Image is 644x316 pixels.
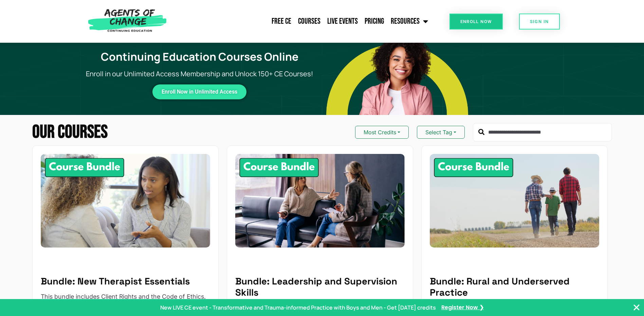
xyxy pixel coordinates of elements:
[41,276,210,287] h5: Bundle: New Therapist Essentials
[460,19,492,24] span: Enroll Now
[632,303,641,312] button: Close Banner
[41,154,210,248] img: New Therapist Essentials - 10 Credit CE Bundle
[387,13,431,30] a: Resources
[430,276,600,298] h5: Bundle: Rural and Underserved Practice
[77,69,322,79] p: Enroll in our Unlimited Access Membership and Unlock 150+ CE Courses!
[235,276,405,298] h5: Bundle: Leadership and Supervision Skills
[519,14,560,29] a: SIGN IN
[41,292,210,310] p: This bundle includes Client Rights and the Code of Ethics, Ethical Considerations with Kids and T...
[235,154,405,248] img: Leadership and Supervision Skills - 8 Credit CE Bundle
[295,13,324,30] a: Courses
[162,90,237,94] span: Enroll Now in Unlimited Access
[530,19,549,24] span: SIGN IN
[417,126,465,139] button: Select Tag
[170,13,431,30] nav: Menu
[324,13,361,30] a: Live Events
[361,13,387,30] a: Pricing
[355,126,409,139] button: Most Credits
[441,303,484,312] a: Register Now ❯
[81,50,318,63] h1: Continuing Education Courses Online
[152,84,246,99] a: Enroll Now in Unlimited Access
[160,303,436,312] p: New LIVE CE event - Transformative and Trauma-informed Practice with Boys and Men - Get [DATE] cr...
[32,123,108,141] h2: Our Courses
[430,154,600,248] img: Rural and Underserved Practice - 8 Credit CE Bundle
[449,14,503,29] a: Enroll Now
[268,13,295,30] a: Free CE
